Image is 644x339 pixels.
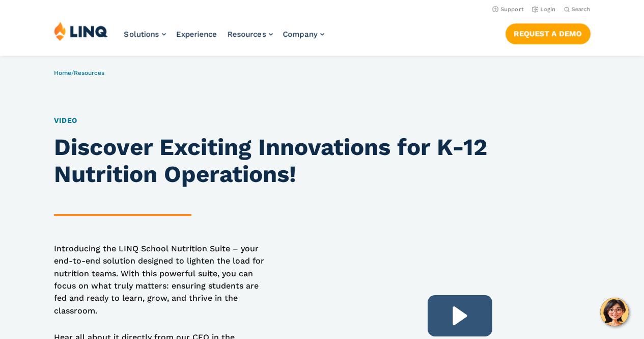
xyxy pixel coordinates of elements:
a: Video [54,116,78,124]
img: LINQ | K‑12 Software [54,21,108,41]
span: Company [283,30,318,39]
button: Open Search Bar [564,6,591,13]
span: Resources [228,30,266,39]
a: Support [492,6,524,13]
a: Resources [228,30,273,39]
a: Company [283,30,324,39]
a: Home [54,69,71,76]
a: Login [532,6,556,13]
span: Solutions [124,30,159,39]
a: Experience [176,30,217,39]
p: Introducing the LINQ School Nutrition Suite – your end-to-end solution designed to lighten the lo... [54,243,268,317]
span: Search [572,6,591,13]
a: Request a Demo [506,23,591,44]
a: Resources [74,69,104,76]
nav: Button Navigation [506,21,591,44]
a: Solutions [124,30,166,39]
button: Hello, have a question? Let’s chat. [600,298,629,326]
span: / [54,69,104,76]
div: Play [428,295,492,336]
h1: Discover Exciting Innovations for K-12 Nutrition Operations! [54,134,591,188]
nav: Primary Navigation [124,21,324,55]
